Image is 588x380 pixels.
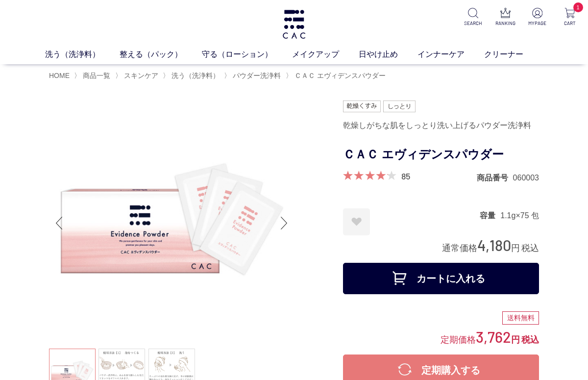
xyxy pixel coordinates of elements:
[202,49,292,60] a: 守る（ローション）
[521,335,539,345] span: 税込
[511,243,520,253] span: 円
[343,117,539,134] div: 乾燥しがちな肌をしっとり洗い上げるパウダー洗浄料
[163,71,222,80] li: 〉
[294,72,386,79] span: ＣＡＣ エヴィデンスパウダー
[480,210,500,221] dt: 容量
[293,72,386,79] a: ＣＡＣ エヴィデンスパウダー
[343,101,381,112] img: 乾燥くすみ
[502,311,539,325] div: 送料無料
[521,243,539,253] span: 税込
[484,49,543,60] a: クリーナー
[224,71,283,80] li: 〉
[45,49,120,60] a: 洗う（洗浄料）
[401,171,410,181] a: 85
[476,328,511,346] span: 3,762
[442,243,477,253] span: 通常価格
[49,72,70,79] a: HOME
[463,20,483,27] p: SEARCH
[495,8,515,27] a: RANKING
[477,236,511,254] span: 4,180
[560,20,580,27] p: CART
[463,8,483,27] a: SEARCH
[573,2,583,12] span: 1
[343,208,370,235] a: お気に入りに登録する
[83,72,110,79] span: 商品一覧
[441,334,476,345] span: 定期価格
[120,49,202,60] a: 整える（パック）
[170,72,220,79] a: 洗う（洗浄料）
[124,72,158,79] span: スキンケア
[343,263,539,294] button: カートに入れる
[49,101,294,346] img: ＣＡＣ エヴィデンスパウダー
[500,210,539,221] dd: 1.1g×75 包
[513,173,539,183] dd: 060003
[560,8,580,27] a: 1 CART
[383,101,416,112] img: しっとり
[233,72,281,79] span: パウダー洗浄料
[231,72,281,79] a: パウダー洗浄料
[527,8,548,27] a: MYPAGE
[274,203,294,243] div: Next slide
[122,72,158,79] a: スキンケア
[292,49,359,60] a: メイクアップ
[343,144,539,166] h1: ＣＡＣ エヴィデンスパウダー
[171,72,220,79] span: 洗う（洗浄料）
[49,203,69,243] div: Previous slide
[359,49,417,60] a: 日やけ止め
[477,173,513,183] dt: 商品番号
[286,71,388,80] li: 〉
[74,71,113,80] li: 〉
[511,335,520,345] span: 円
[495,20,515,27] p: RANKING
[527,20,548,27] p: MYPAGE
[417,49,484,60] a: インナーケア
[81,72,110,79] a: 商品一覧
[115,71,161,80] li: 〉
[281,10,307,39] img: logo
